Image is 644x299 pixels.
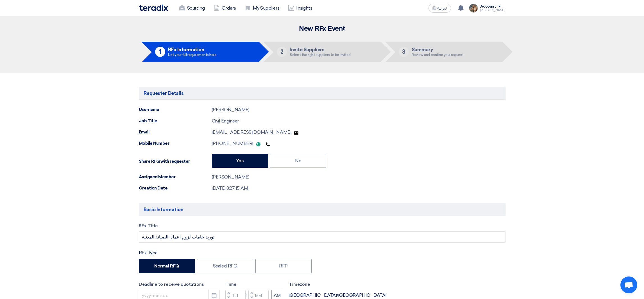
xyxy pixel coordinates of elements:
h5: RFx Information [168,47,217,52]
span: العربية [437,6,448,10]
a: Orders [209,2,241,14]
label: Timezone [289,281,386,288]
label: RFP [255,259,312,273]
h5: Summary [412,47,464,52]
div: Share RFQ with requester [139,158,212,165]
div: Creation Date [139,185,212,191]
div: RFx Type [139,249,505,256]
h5: Basic Information [139,203,505,216]
label: No [270,154,326,168]
img: Teradix logo [139,5,168,11]
img: file_1710751448746.jpg [469,4,478,13]
label: Sealed RFQ [197,259,253,273]
div: Civil Engineer [212,118,239,124]
div: Select the right suppliers to be invited [290,53,351,57]
label: Time [225,281,283,288]
div: [DATE] 8:27:15 AM [212,185,248,192]
div: : [246,292,248,299]
div: Job Title [139,118,212,124]
h5: Requester Details [139,87,505,100]
div: Assigned Member [139,174,212,180]
div: Email [139,129,212,135]
div: [PHONE_NUMBER] [212,140,272,147]
label: Yes [212,154,268,168]
button: العربية [428,4,451,13]
div: Review and confirm your request [412,53,464,57]
div: 1 [155,47,165,57]
div: Open chat [620,276,637,293]
h5: Invite Suppliers [290,47,351,52]
div: Username [139,106,212,113]
label: RFx Title [139,223,505,229]
input: e.g. New ERP System, Server Visualization Project... [139,231,505,243]
a: Insights [284,2,317,14]
div: 2 [277,47,287,57]
div: [PERSON_NAME] [212,174,250,180]
h2: New RFx Event [139,25,505,33]
a: Sourcing [175,2,209,14]
a: My Suppliers [241,2,284,14]
div: 3 [399,47,409,57]
label: Normal RFQ [139,259,195,273]
label: Deadline to receive quotations [139,281,220,288]
div: Mobile Number [139,140,212,147]
div: List your full requirements here [168,53,217,57]
div: [EMAIL_ADDRESS][DOMAIN_NAME] [212,129,301,136]
div: [GEOGRAPHIC_DATA]/[GEOGRAPHIC_DATA] [289,292,386,299]
div: Account [480,4,496,9]
div: [PERSON_NAME] [212,106,250,113]
div: [PERSON_NAME] [480,9,505,12]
